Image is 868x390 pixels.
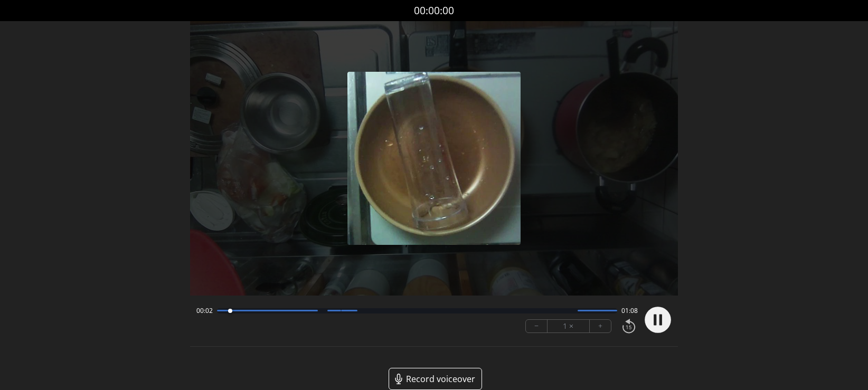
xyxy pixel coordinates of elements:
span: 00:02 [196,307,213,315]
button: + [590,320,611,332]
div: 1 × [548,320,590,332]
a: 00:00:00 [414,3,454,18]
span: 01:08 [621,307,638,315]
img: Poster Image [347,72,521,245]
button: − [526,320,548,332]
span: Record voiceover [406,373,475,385]
a: Record voiceover [389,368,482,390]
